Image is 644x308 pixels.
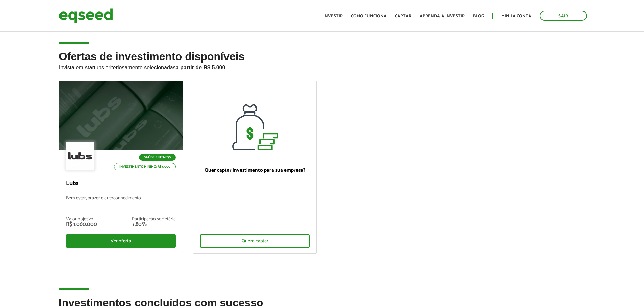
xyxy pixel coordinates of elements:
[59,81,183,253] a: Saúde e Fitness Investimento mínimo: R$ 5.000 Lubs Bem-estar, prazer e autoconhecimento Valor obj...
[59,51,586,81] h2: Ofertas de investimento disponíveis
[59,7,113,25] img: EqSeed
[540,11,587,21] a: Sair
[200,234,310,248] div: Quero captar
[66,222,97,227] div: R$ 1.060.000
[132,222,176,227] div: 7,80%
[114,163,176,170] p: Investimento mínimo: R$ 5.000
[193,81,317,254] a: Quer captar investimento para sua empresa? Quero captar
[200,167,310,173] p: Quer captar investimento para sua empresa?
[66,180,176,187] p: Lubs
[420,14,465,18] a: Aprenda a investir
[473,14,484,18] a: Blog
[395,14,411,18] a: Captar
[66,217,97,222] div: Valor objetivo
[59,63,586,71] p: Invista em startups criteriosamente selecionadas
[139,154,176,161] p: Saúde e Fitness
[351,14,387,18] a: Como funciona
[501,14,531,18] a: Minha conta
[66,234,176,248] div: Ver oferta
[323,14,343,18] a: Investir
[176,65,225,70] strong: a partir de R$ 5.000
[132,217,176,222] div: Participação societária
[66,196,176,210] p: Bem-estar, prazer e autoconhecimento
